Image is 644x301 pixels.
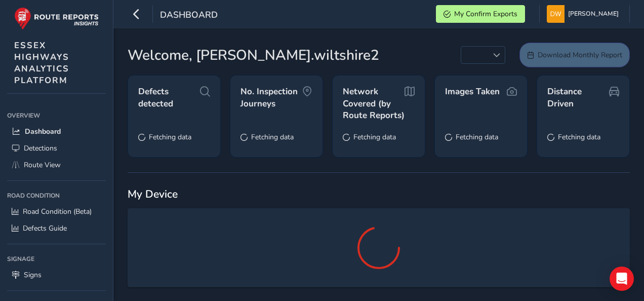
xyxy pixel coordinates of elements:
[128,45,379,66] span: Welcome, [PERSON_NAME].wiltshire2
[23,223,67,233] span: Defects Guide
[7,108,106,123] div: Overview
[7,140,106,157] a: Detections
[353,132,396,142] span: Fetching data
[610,267,634,291] div: Open Intercom Messenger
[7,251,106,267] div: Signage
[7,220,106,237] a: Defects Guide
[251,132,294,142] span: Fetching data
[436,5,525,23] button: My Confirm Exports
[343,86,405,122] span: Network Covered (by Route Reports)
[128,187,178,201] span: My Device
[24,160,61,170] span: Route View
[7,123,106,140] a: Dashboard
[7,267,106,283] a: Signs
[7,157,106,173] a: Route View
[7,188,106,203] div: Road Condition
[14,40,69,86] span: ESSEX HIGHWAYS ANALYTICS PLATFORM
[160,9,218,23] span: Dashboard
[25,127,61,136] span: Dashboard
[23,207,92,216] span: Road Condition (Beta)
[445,86,500,98] span: Images Taken
[454,9,517,19] span: My Confirm Exports
[7,203,106,220] a: Road Condition (Beta)
[568,5,619,23] span: [PERSON_NAME]
[138,86,200,109] span: Defects detected
[547,5,565,23] img: diamond-layout
[24,270,42,280] span: Signs
[547,86,609,109] span: Distance Driven
[149,132,191,142] span: Fetching data
[14,7,99,30] img: rr logo
[558,132,600,142] span: Fetching data
[240,86,302,109] span: No. Inspection Journeys
[24,143,57,153] span: Detections
[547,5,622,23] button: [PERSON_NAME]
[456,132,498,142] span: Fetching data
